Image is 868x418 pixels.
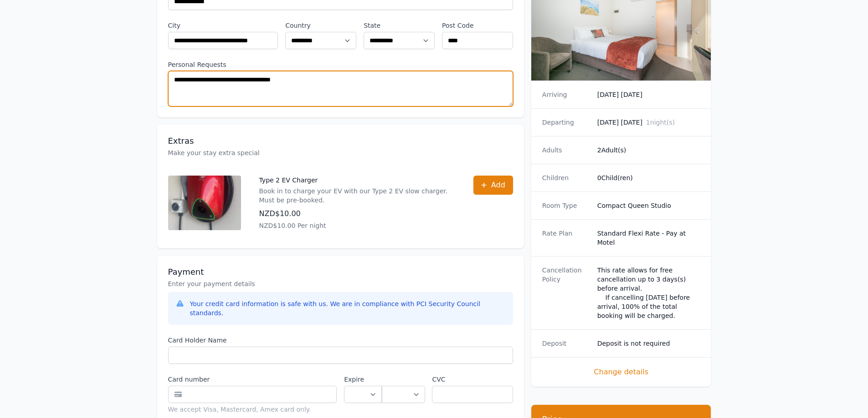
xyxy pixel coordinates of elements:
label: Country [285,21,356,30]
label: Card Holder Name [168,336,513,345]
label: City [168,21,278,30]
p: Type 2 EV Charger [259,176,455,185]
dd: Standard Flexi Rate - Pay at Motel [597,229,700,247]
img: Type 2 EV Charger [168,176,241,230]
dt: Adults [542,146,590,155]
span: 1 night(s) [646,119,675,126]
p: NZD$10.00 [259,208,455,219]
dd: 2 Adult(s) [597,146,700,155]
label: Personal Requests [168,60,513,69]
p: Book in to charge your EV with our Type 2 EV slow charger. Must be pre-booked. [259,186,455,205]
dt: Children [542,173,590,182]
dd: 0 Child(ren) [597,173,700,182]
dd: [DATE] [DATE] [597,90,700,99]
dd: Deposit is not required [597,339,700,348]
button: Add [473,176,513,195]
div: This rate allows for free cancellation up to 3 days(s) before arrival. If cancelling [DATE] befor... [597,266,700,320]
label: Card number [168,375,337,384]
dd: [DATE] [DATE] [597,118,700,127]
h3: Payment [168,267,513,277]
label: CVC [432,375,513,384]
span: Change details [542,367,700,378]
div: We accept Visa, Mastercard, Amex card only. [168,405,337,414]
div: Your credit card information is safe with us. We are in compliance with PCI Security Council stan... [190,299,506,317]
dt: Room Type [542,201,590,210]
dd: Compact Queen Studio [597,201,700,210]
span: Add [491,180,505,191]
p: Make your stay extra special [168,148,513,157]
p: Enter your payment details [168,279,513,288]
dt: Arriving [542,90,590,99]
dt: Deposit [542,339,590,348]
p: NZD$10.00 Per night [259,221,455,230]
dt: Departing [542,118,590,127]
label: State [364,21,435,30]
label: Expire [344,375,382,384]
h3: Extras [168,136,513,146]
dt: Rate Plan [542,229,590,247]
dt: Cancellation Policy [542,266,590,320]
label: . [382,375,425,384]
label: Post Code [442,21,513,30]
